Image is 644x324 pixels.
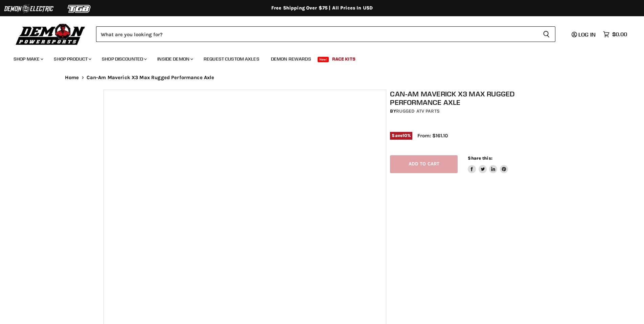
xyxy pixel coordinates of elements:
[14,22,88,46] img: Demon Powersports
[318,57,329,62] span: New!
[54,2,105,15] img: TGB Logo 2
[3,2,54,15] img: Demon Electric Logo 2
[390,108,544,115] div: by
[402,133,407,138] span: 10
[49,52,95,66] a: Shop Product
[327,52,361,66] a: Race Kits
[51,5,593,11] div: Free Shipping Over $75 | All Prices In USD
[97,52,151,66] a: Shop Discounted
[569,31,600,38] a: Log in
[537,26,555,42] button: Search
[612,31,627,38] span: $0.00
[468,155,508,173] aside: Share this:
[600,29,630,39] a: $0.00
[390,90,544,107] h1: Can-Am Maverick X3 Max Rugged Performance Axle
[8,49,625,66] ul: Main menu
[65,75,79,80] a: Home
[87,75,214,80] span: Can-Am Maverick X3 Max Rugged Performance Axle
[578,31,596,38] span: Log in
[8,52,47,66] a: Shop Make
[390,132,412,139] span: Save %
[266,52,316,66] a: Demon Rewards
[396,108,440,114] a: Rugged ATV Parts
[51,75,593,80] nav: Breadcrumbs
[199,52,264,66] a: Request Custom Axles
[468,156,492,161] span: Share this:
[152,52,197,66] a: Inside Demon
[96,26,555,42] form: Product
[96,26,537,42] input: Search
[417,133,448,139] span: From: $161.10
